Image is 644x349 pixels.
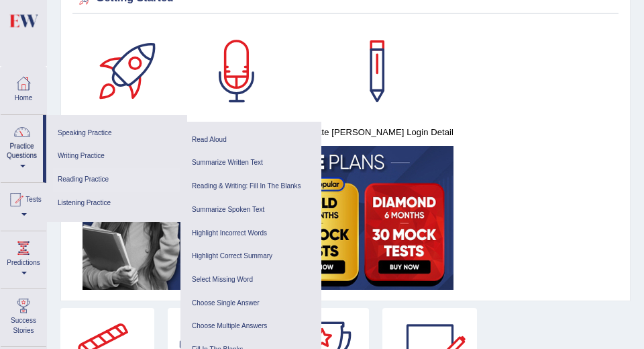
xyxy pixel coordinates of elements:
a: Speaking Practice [53,122,180,145]
a: Practice Questions [1,115,43,178]
a: Writing Practice [53,145,180,168]
a: Success Stories [1,289,46,342]
a: Predictions [1,231,46,284]
a: Read Aloud [187,128,315,152]
a: Highlight Incorrect Words [187,222,315,245]
a: Tests [1,183,46,227]
a: Summarize Written Text [187,151,315,175]
a: Choose Multiple Answers [187,315,315,338]
h4: Update [PERSON_NAME] Login Detail [297,125,457,139]
a: Select Missing Word [187,268,315,292]
a: Choose Single Answer [187,292,315,315]
a: Reading Practice [53,168,180,192]
a: Listening Practice [53,192,180,215]
a: Reading & Writing: Fill In The Blanks [187,175,315,198]
a: Highlight Correct Summary [187,245,315,268]
a: Home [1,67,46,110]
a: Summarize Spoken Text [187,198,315,222]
